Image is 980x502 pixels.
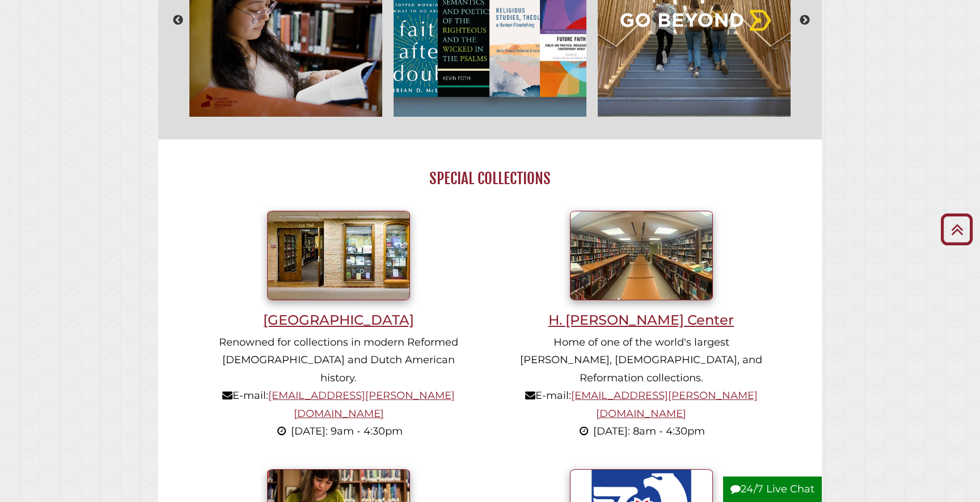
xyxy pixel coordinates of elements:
[510,249,773,328] a: H. [PERSON_NAME] Center
[188,169,792,188] h2: Special Collections
[207,312,470,328] h3: [GEOGRAPHIC_DATA]
[510,334,773,441] p: Home of one of the world's largest [PERSON_NAME], [DEMOGRAPHIC_DATA], and Reformation collections...
[291,425,403,437] span: [DATE]: 9am - 4:30pm
[799,15,810,26] button: Next
[571,389,758,420] a: [EMAIL_ADDRESS][PERSON_NAME][DOMAIN_NAME]
[936,220,977,239] a: Back to Top
[207,249,470,328] a: [GEOGRAPHIC_DATA]
[593,425,705,437] span: [DATE]: 8am - 4:30pm
[570,211,713,300] img: Inside Meeter Center
[268,389,455,420] a: [EMAIL_ADDRESS][PERSON_NAME][DOMAIN_NAME]
[267,211,410,300] img: Heritage Hall entrance
[172,15,184,26] button: Previous
[510,312,773,328] h3: H. [PERSON_NAME] Center
[207,334,470,441] p: Renowned for collections in modern Reformed [DEMOGRAPHIC_DATA] and Dutch American history. E-mail:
